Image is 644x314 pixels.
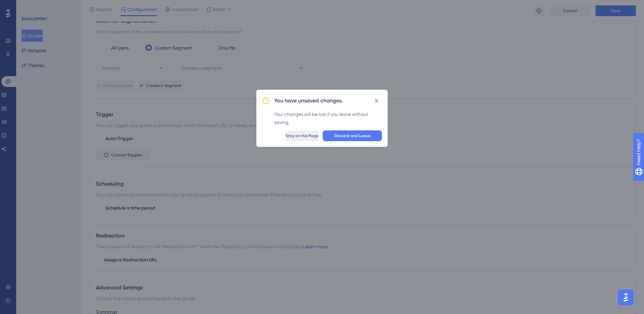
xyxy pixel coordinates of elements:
[274,110,382,126] div: Your changes will be lost if you leave without saving.
[286,133,319,138] span: Stay on the Page
[274,97,343,105] h2: You have unsaved changes.
[616,287,636,308] iframe: UserGuiding AI Assistant Launcher
[334,133,371,138] span: Discard and Leave
[16,2,42,10] span: Need Help?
